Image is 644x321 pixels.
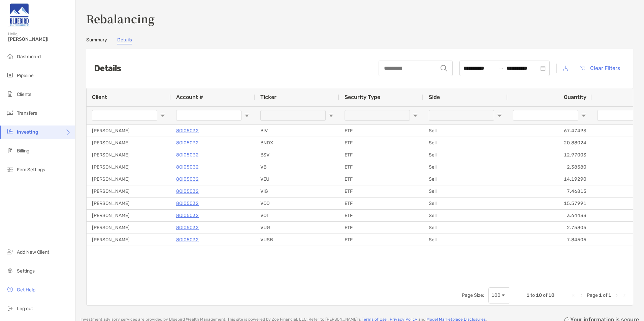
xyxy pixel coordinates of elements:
[87,149,171,161] div: [PERSON_NAME]
[255,234,339,246] div: VUSB
[508,198,592,209] div: 15.57991
[160,113,165,118] button: Open Filter Menu
[526,292,529,298] span: 1
[548,292,554,298] span: 10
[423,185,508,197] div: Sell
[255,149,339,161] div: BSV
[176,110,241,121] input: Account # Filter Input
[339,234,423,246] div: ETF
[87,125,171,137] div: [PERSON_NAME]
[423,234,508,246] div: Sell
[423,198,508,209] div: Sell
[87,234,171,246] div: [PERSON_NAME]
[87,210,171,221] div: [PERSON_NAME]
[423,210,508,221] div: Sell
[176,139,199,147] p: 8OI05032
[176,151,199,159] a: 8OI05032
[17,287,35,293] span: Get Help
[17,54,41,60] span: Dashboard
[603,292,607,298] span: of
[87,198,171,209] div: [PERSON_NAME]
[17,306,33,312] span: Log out
[571,293,576,298] div: First Page
[86,37,107,44] a: Summary
[87,185,171,197] div: [PERSON_NAME]
[176,199,199,208] a: 8OI05032
[508,185,592,197] div: 7.46815
[176,94,203,100] span: Account #
[6,109,14,117] img: transfers icon
[17,129,38,135] span: Investing
[339,149,423,161] div: ETF
[429,94,440,100] span: Side
[176,127,199,135] a: 8OI05032
[6,248,14,256] img: add_new_client icon
[176,187,199,195] p: 8OI05032
[92,94,107,100] span: Client
[579,293,584,298] div: Previous Page
[17,148,29,154] span: Billing
[6,304,14,312] img: logout icon
[508,161,592,173] div: 2.38580
[575,61,625,76] button: Clear Filters
[423,137,508,149] div: Sell
[117,37,132,44] a: Details
[599,292,602,298] span: 1
[339,125,423,137] div: ETF
[587,292,598,298] span: Page
[339,222,423,234] div: ETF
[87,173,171,185] div: [PERSON_NAME]
[508,234,592,246] div: 7.84505
[255,198,339,209] div: VOO
[17,92,31,97] span: Clients
[423,222,508,234] div: Sell
[508,222,592,234] div: 2.75805
[581,113,586,118] button: Open Filter Menu
[508,149,592,161] div: 12.97003
[87,222,171,234] div: [PERSON_NAME]
[508,173,592,185] div: 14.19290
[513,110,578,121] input: Quantity Filter Input
[543,292,547,298] span: of
[255,137,339,149] div: BNDX
[491,292,501,298] div: 100
[462,292,484,298] div: Page Size:
[255,173,339,185] div: VEU
[94,64,121,73] h2: Details
[564,94,586,100] span: Quantity
[339,161,423,173] div: ETF
[339,198,423,209] div: ETF
[423,125,508,137] div: Sell
[614,293,619,298] div: Next Page
[176,211,199,220] a: 8OI05032
[423,173,508,185] div: Sell
[6,285,14,293] img: get-help icon
[17,268,35,274] span: Settings
[6,52,14,60] img: dashboard icon
[255,222,339,234] div: VUG
[488,287,510,304] div: Page Size
[498,66,504,71] span: to
[86,11,633,26] h3: Rebalancing
[8,3,30,27] img: Zoe Logo
[176,236,199,244] a: 8OI05032
[339,185,423,197] div: ETF
[608,292,611,298] span: 1
[92,110,157,121] input: Client Filter Input
[17,249,49,255] span: Add New Client
[176,163,199,171] p: 8OI05032
[6,146,14,154] img: billing icon
[339,210,423,221] div: ETF
[255,125,339,137] div: BIV
[345,94,380,100] span: Security Type
[536,292,542,298] span: 10
[176,223,199,232] p: 8OI05032
[87,137,171,149] div: [PERSON_NAME]
[244,113,250,118] button: Open Filter Menu
[580,66,585,70] img: button icon
[6,90,14,98] img: clients icon
[17,110,37,116] span: Transfers
[176,175,199,183] p: 8OI05032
